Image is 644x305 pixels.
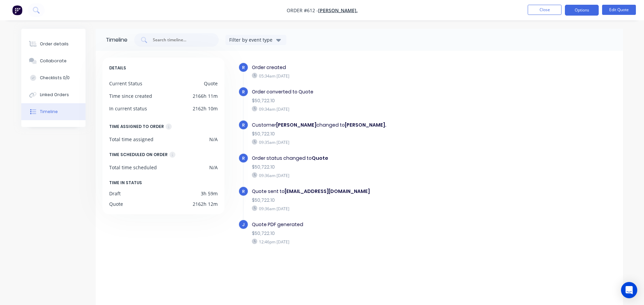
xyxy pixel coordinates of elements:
[193,200,218,208] div: 2162h 12m
[252,97,486,104] div: $50,722.10
[109,200,123,208] div: Quote
[252,155,486,162] div: Order status changed to
[252,139,486,145] div: 09:35am [DATE]
[345,122,386,128] b: [PERSON_NAME].
[312,155,328,161] b: Quote
[193,105,218,112] div: 2162h 10m
[252,205,486,212] div: 09:36am [DATE]
[229,36,275,43] div: Filter by event type
[252,164,486,171] div: $50,722.10
[528,5,562,15] button: Close
[109,64,126,72] span: DETAILS
[152,37,208,43] input: Search timeline...
[40,58,67,64] div: Collaborate
[40,92,69,98] div: Linked Orders
[565,5,599,16] button: Options
[40,109,58,115] div: Timeline
[242,89,245,95] span: R
[621,282,637,298] div: Open Intercom Messenger
[242,221,244,228] span: J
[21,36,86,52] button: Order details
[109,179,142,187] span: TIME IN STATUS
[109,105,147,112] div: In current status
[252,172,486,178] div: 09:36am [DATE]
[225,35,286,45] button: Filter by event type
[204,80,218,87] div: Quote
[242,64,245,71] span: R
[252,188,486,195] div: Quote sent to
[252,130,486,137] div: $50,722.10
[276,122,316,128] b: [PERSON_NAME]
[252,122,486,129] div: Customer changed to
[252,239,486,245] div: 12:46pm [DATE]
[21,52,86,69] button: Collaborate
[40,75,70,81] div: Checklists 0/0
[252,64,486,71] div: Order created
[12,5,22,15] img: Factory
[252,73,486,79] div: 05:34am [DATE]
[242,155,245,161] span: R
[287,7,318,14] span: Order #612 -
[106,36,127,44] div: Timeline
[252,106,486,112] div: 09:34am [DATE]
[252,88,486,95] div: Order converted to Quote
[21,103,86,120] button: Timeline
[602,5,636,15] button: Edit Quote
[21,69,86,86] button: Checklists 0/0
[252,221,486,228] div: Quote PDF generated
[109,164,157,171] div: Total time scheduled
[193,92,218,100] div: 2166h 11m
[252,230,486,237] div: $50,722.10
[252,197,486,204] div: $50,722.10
[109,136,153,143] div: Total time assigned
[209,164,218,171] div: N/A
[109,190,121,197] div: Draft
[285,188,370,195] b: [EMAIL_ADDRESS][DOMAIN_NAME]
[242,188,245,195] span: R
[201,190,218,197] div: 3h 59m
[209,136,218,143] div: N/A
[21,86,86,103] button: Linked Orders
[109,151,168,158] div: TIME SCHEDULED ON ORDER
[242,122,245,128] span: R
[109,92,152,100] div: Time since created
[318,7,358,14] a: [PERSON_NAME].
[109,80,142,87] div: Current Status
[40,41,69,47] div: Order details
[109,123,164,130] div: TIME ASSIGNED TO ORDER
